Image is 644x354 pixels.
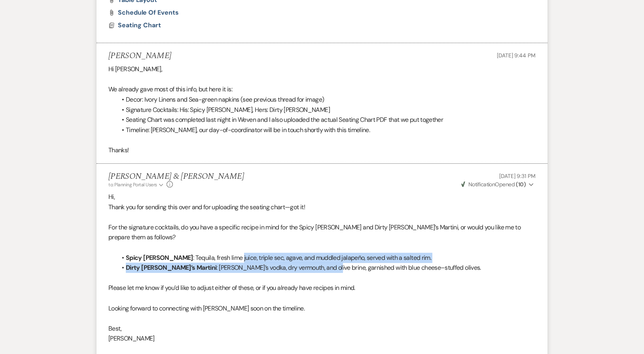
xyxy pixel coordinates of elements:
li: Seating Chart was completed last night in Weven and I also uploaded the actual Seating Chart PDF ... [116,115,536,125]
span: For the signature cocktails, do you have a specific recipe in mind for the Spicy [PERSON_NAME] an... [108,223,521,242]
span: Schedule of Events [118,8,179,17]
p: Hi [PERSON_NAME], [108,64,536,74]
button: Seating Chart [118,21,163,30]
span: : [PERSON_NAME]’s vodka, dry vermouth, and olive brine, garnished with blue cheese–stuffed olives. [216,263,481,272]
span: [DATE] 9:31 PM [499,172,536,180]
p: Thanks! [108,145,536,155]
span: Best, [108,324,122,333]
span: Seating Chart [118,21,161,29]
h5: [PERSON_NAME] [108,51,171,61]
li: Signature Cocktails: His: Spicy [PERSON_NAME], Hers: Dirty [PERSON_NAME] [116,105,536,115]
span: Looking forward to connecting with [PERSON_NAME] soon on the timeline. [108,304,305,312]
button: to: Planning Portal Users [108,181,165,188]
span: Please let me know if you’d like to adjust either of these, or if you already have recipes in mind. [108,284,355,292]
li: Decor: Ivory Linens and Sea-green napkins (see previous thread for image) [116,95,536,105]
span: : Tequila, fresh lime juice, triple sec, agave, and muddled jalapeño, served with a salted rim. [193,254,431,262]
a: Schedule of Events [118,9,179,16]
strong: ( 10 ) [516,181,526,188]
span: [PERSON_NAME] [108,334,155,343]
h5: [PERSON_NAME] & [PERSON_NAME] [108,172,244,182]
button: NotificationOpened (10) [460,180,536,189]
span: Hi, [108,193,115,201]
span: Notification [468,181,495,188]
li: Timeline: [PERSON_NAME], our day-of-coordinator will be in touch shortly with this timeline. [116,125,536,135]
strong: Spicy [PERSON_NAME] [126,254,193,262]
span: Opened [461,181,526,188]
p: We already gave most of this info, but here it is: [108,84,536,95]
strong: Dirty [PERSON_NAME]’s Martini [126,263,216,272]
span: Thank you for sending this over and for uploading the seating chart—got it! [108,203,305,211]
span: to: Planning Portal Users [108,182,157,188]
span: [DATE] 9:44 PM [497,52,536,59]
